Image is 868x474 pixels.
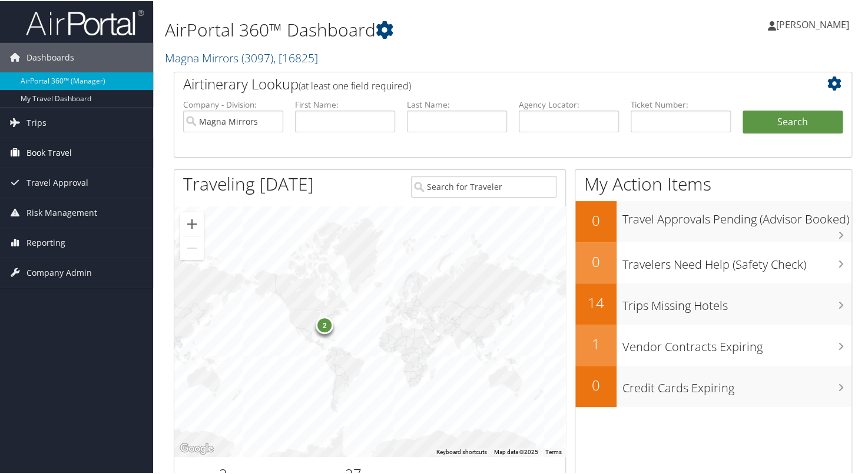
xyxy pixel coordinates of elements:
a: Magna Mirrors [165,49,318,65]
h3: Trips Missing Hotels [622,291,852,313]
span: Dashboards [26,42,74,71]
h1: My Action Items [575,171,852,195]
h2: 0 [575,251,617,271]
label: Agency Locator: [519,98,619,109]
div: 2 [316,315,333,333]
input: Search for Traveler [411,175,556,196]
span: Map data ©2025 [494,448,538,454]
h1: Traveling [DATE] [183,171,314,195]
span: Reporting [26,227,65,256]
span: ( 3097 ) [241,49,273,65]
a: [PERSON_NAME] [768,6,861,41]
h2: 0 [575,209,617,229]
span: [PERSON_NAME] [776,17,849,30]
h2: Airtinerary Lookup [183,73,786,93]
span: , [ 16825 ] [273,49,318,65]
h2: 0 [575,374,617,394]
span: Risk Management [26,197,97,226]
img: airportal-logo.png [26,8,144,35]
h3: Travelers Need Help (Safety Check) [622,249,852,272]
button: Keyboard shortcuts [436,447,487,455]
label: Ticket Number: [631,98,731,109]
a: 14Trips Missing Hotels [575,282,852,323]
span: Company Admin [26,257,92,286]
a: 0Credit Cards Expiring [575,365,852,406]
button: Zoom in [180,211,204,235]
span: (at least one field required) [299,78,411,91]
img: Google [177,440,216,455]
a: 0Travel Approvals Pending (Advisor Booked) [575,200,852,241]
label: Company - Division: [183,98,283,109]
span: Travel Approval [26,167,88,196]
span: Trips [26,107,47,136]
label: Last Name: [407,98,507,109]
span: Book Travel [26,137,72,166]
a: Open this area in Google Maps (opens a new window) [177,440,216,455]
button: Search [743,109,843,133]
h2: 14 [575,292,617,312]
a: Terms (opens in new tab) [545,448,562,454]
h1: AirPortal 360™ Dashboard [165,16,629,41]
h3: Credit Cards Expiring [622,373,852,395]
h3: Travel Approvals Pending (Advisor Booked) [622,204,852,226]
button: Zoom out [180,235,204,259]
h2: 1 [575,333,617,353]
h3: Vendor Contracts Expiring [622,332,852,354]
a: 1Vendor Contracts Expiring [575,323,852,365]
label: First Name: [295,98,395,109]
a: 0Travelers Need Help (Safety Check) [575,241,852,282]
